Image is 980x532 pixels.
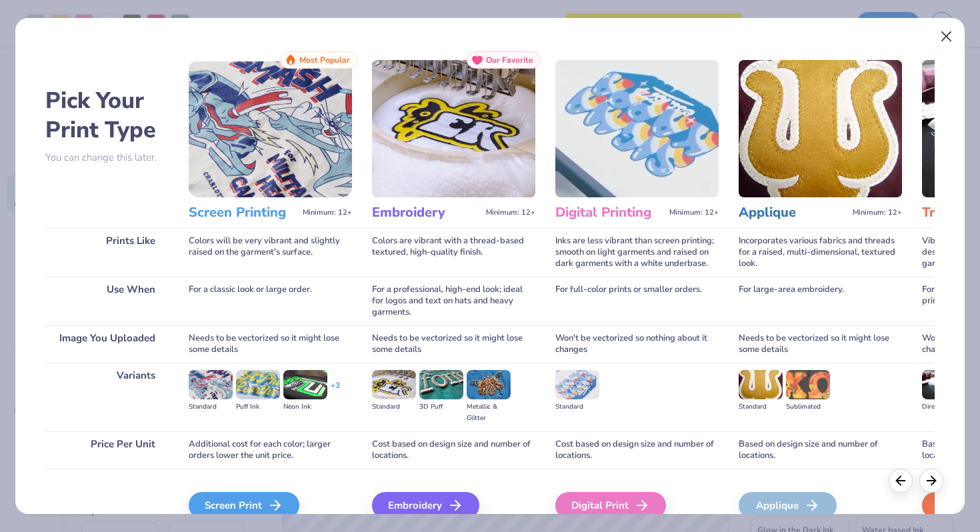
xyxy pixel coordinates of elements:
div: Image You Uploaded [45,325,169,363]
h3: Embroidery [372,204,481,221]
img: Digital Printing [555,60,719,197]
div: Applique [739,492,837,519]
img: Direct-to-film [922,370,966,399]
img: Standard [555,370,599,399]
img: Puff Ink [236,370,280,399]
div: Metallic & Glitter [467,401,511,424]
div: Needs to be vectorized so it might lose some details [372,325,535,363]
div: Additional cost for each color; larger orders lower the unit price. [189,431,352,469]
img: Metallic & Glitter [467,370,511,399]
h3: Screen Printing [189,204,297,221]
div: Digital Print [555,492,666,519]
div: Use When [45,277,169,325]
span: Minimum: 12+ [303,208,352,217]
img: Neon Ink [283,370,327,399]
div: + 3 [331,380,340,403]
button: Close [934,24,959,49]
div: Puff Ink [236,401,280,413]
div: Variants [45,363,169,431]
div: For full-color prints or smaller orders. [555,277,719,325]
img: Standard [739,370,783,399]
img: Sublimated [786,370,830,399]
img: 3D Puff [419,370,463,399]
div: Incorporates various fabrics and threads for a raised, multi-dimensional, textured look. [739,228,902,277]
div: Based on design size and number of locations. [739,431,902,469]
div: Direct-to-film [922,401,966,413]
div: Cost based on design size and number of locations. [372,431,535,469]
div: Needs to be vectorized so it might lose some details [189,325,352,363]
div: Won't be vectorized so nothing about it changes [555,325,719,363]
img: Screen Printing [189,60,352,197]
div: Inks are less vibrant than screen printing; smooth on light garments and raised on dark garments ... [555,228,719,277]
div: Standard [739,401,783,413]
img: Applique [739,60,902,197]
div: Cost based on design size and number of locations. [555,431,719,469]
div: Sublimated [786,401,830,413]
img: Standard [372,370,416,399]
p: You can change this later. [45,152,169,163]
div: Needs to be vectorized so it might lose some details [739,325,902,363]
span: Minimum: 12+ [486,208,535,217]
div: Standard [189,401,233,413]
div: For large-area embroidery. [739,277,902,325]
h3: Applique [739,204,847,221]
div: Prints Like [45,228,169,277]
span: Minimum: 12+ [853,208,902,217]
div: Standard [555,401,599,413]
div: 3D Puff [419,401,463,413]
div: Standard [372,401,416,413]
div: Screen Print [189,492,299,519]
div: Colors are vibrant with a thread-based textured, high-quality finish. [372,228,535,277]
span: Minimum: 12+ [669,208,719,217]
div: For a professional, high-end look; ideal for logos and text on hats and heavy garments. [372,277,535,325]
div: Embroidery [372,492,479,519]
h3: Digital Printing [555,204,664,221]
div: Neon Ink [283,401,327,413]
img: Embroidery [372,60,535,197]
div: Colors will be very vibrant and slightly raised on the garment's surface. [189,228,352,277]
span: Our Favorite [486,55,533,65]
h2: Pick Your Print Type [45,86,169,145]
div: For a classic look or large order. [189,277,352,325]
img: Standard [189,370,233,399]
span: Most Popular [299,55,350,65]
div: Price Per Unit [45,431,169,469]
